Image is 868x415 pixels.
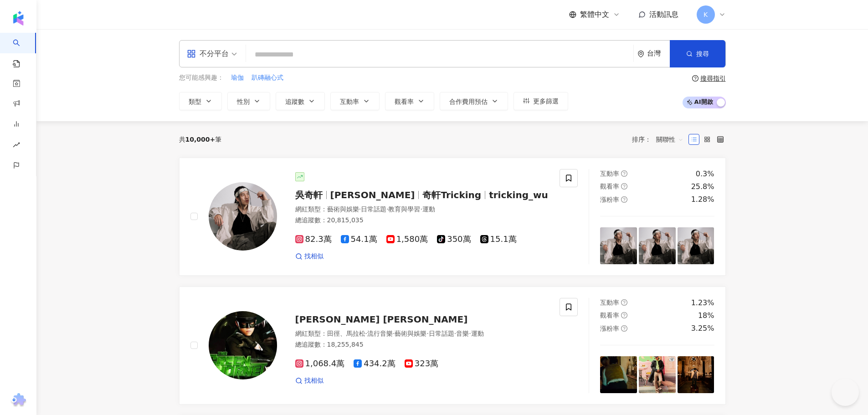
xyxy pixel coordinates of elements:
div: 台灣 [647,50,670,57]
span: 合作費用預估 [449,98,488,105]
span: 藝術與娛樂 [395,330,426,337]
span: 繁體中文 [580,10,609,20]
a: search [13,33,31,68]
span: 找相似 [304,252,324,261]
span: · [359,205,361,213]
span: 434.2萬 [354,359,395,369]
img: post-image [639,227,676,264]
span: 音樂 [456,330,469,337]
span: 類型 [189,98,201,105]
span: · [469,330,471,337]
a: 找相似 [295,252,324,261]
span: question-circle [621,325,627,332]
div: 3.25% [691,323,714,333]
span: question-circle [621,312,627,318]
button: 趴磚融心式 [251,73,284,83]
span: 追蹤數 [285,98,304,105]
span: 漲粉率 [600,325,619,332]
span: 活動訊息 [649,10,678,19]
div: 1.28% [691,195,714,205]
span: 藝術與娛樂 [327,205,359,213]
span: 82.3萬 [295,235,332,244]
span: 流行音樂 [367,330,393,337]
button: 觀看率 [385,92,434,110]
span: 找相似 [304,376,324,385]
span: 更多篩選 [533,97,559,105]
span: · [386,205,388,213]
img: post-image [678,227,714,264]
div: 網紅類型 ： [295,205,549,214]
span: 互動率 [340,98,359,105]
span: question-circle [621,196,627,203]
img: post-image [639,356,676,393]
span: 觀看率 [600,312,619,319]
span: 運動 [471,330,484,337]
span: 您可能感興趣： [179,73,224,82]
span: 瑜伽 [231,73,244,82]
img: post-image [600,356,637,393]
span: 漲粉率 [600,196,619,203]
span: [PERSON_NAME] [330,190,415,200]
div: 共 筆 [179,136,222,143]
span: · [420,205,422,213]
iframe: Help Scout Beacon - Open [832,379,859,406]
span: 10,000+ [185,136,216,143]
span: 關聯性 [656,132,683,147]
span: question-circle [621,170,627,177]
button: 瑜伽 [231,73,244,83]
span: · [365,330,367,337]
span: tricking_wu [489,190,548,200]
span: [PERSON_NAME] [PERSON_NAME] [295,314,468,325]
span: 54.1萬 [341,235,377,244]
span: · [454,330,456,337]
img: KOL Avatar [209,182,277,251]
span: 觀看率 [395,98,414,105]
span: 教育與學習 [388,205,420,213]
button: 更多篩選 [514,92,568,110]
span: rise [13,136,20,156]
span: 搜尋 [696,50,709,57]
img: KOL Avatar [209,311,277,379]
button: 追蹤數 [276,92,325,110]
div: 網紅類型 ： [295,329,549,338]
div: 25.8% [691,182,714,192]
span: appstore [187,49,196,58]
span: 運動 [422,205,435,213]
span: 1,068.4萬 [295,359,345,369]
span: 15.1萬 [480,235,517,244]
span: environment [637,51,644,57]
span: 323萬 [405,359,438,369]
span: 日常話題 [361,205,386,213]
div: 總追蹤數 ： 20,815,035 [295,216,549,225]
button: 性別 [227,92,270,110]
div: 排序： [632,132,688,147]
button: 搜尋 [670,40,725,67]
button: 互動率 [330,92,380,110]
span: question-circle [621,299,627,306]
a: KOL Avatar吳奇軒[PERSON_NAME]奇軒Trickingtricking_wu網紅類型：藝術與娛樂·日常話題·教育與學習·運動總追蹤數：20,815,03582.3萬54.1萬1... [179,158,726,276]
span: 性別 [237,98,250,105]
img: chrome extension [10,393,27,408]
a: KOL Avatar[PERSON_NAME] [PERSON_NAME]網紅類型：田徑、馬拉松·流行音樂·藝術與娛樂·日常話題·音樂·運動總追蹤數：18,255,8451,068.4萬434.... [179,287,726,405]
button: 合作費用預估 [440,92,508,110]
div: 1.23% [691,298,714,308]
span: question-circle [692,75,699,82]
div: 總追蹤數 ： 18,255,845 [295,340,549,349]
img: logo icon [11,11,26,26]
span: K [704,10,708,20]
img: post-image [678,356,714,393]
span: 觀看率 [600,183,619,190]
span: 1,580萬 [386,235,428,244]
span: · [426,330,428,337]
span: 吳奇軒 [295,190,323,200]
div: 搜尋指引 [700,75,726,82]
span: question-circle [621,183,627,190]
button: 類型 [179,92,222,110]
div: 不分平台 [187,46,229,61]
span: · [393,330,395,337]
a: 找相似 [295,376,324,385]
div: 0.3% [696,169,714,179]
span: 田徑、馬拉松 [327,330,365,337]
span: 互動率 [600,170,619,177]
